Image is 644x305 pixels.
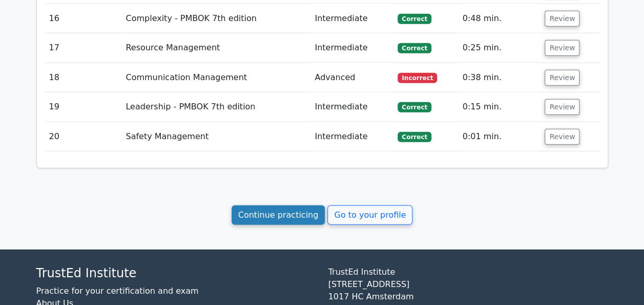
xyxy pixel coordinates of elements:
[36,266,316,281] h4: TrustEd Institute
[458,4,541,33] td: 0:48 min.
[45,63,122,92] td: 18
[121,63,310,92] td: Communication Management
[310,122,393,151] td: Intermediate
[232,205,325,225] a: Continue practicing
[45,4,122,33] td: 16
[310,33,393,63] td: Intermediate
[545,40,579,56] button: Review
[121,4,310,33] td: Complexity - PMBOK 7th edition
[121,33,310,63] td: Resource Management
[121,92,310,122] td: Leadership - PMBOK 7th edition
[121,122,310,151] td: Safety Management
[545,129,579,145] button: Review
[310,4,393,33] td: Intermediate
[458,122,541,151] td: 0:01 min.
[45,122,122,151] td: 20
[458,63,541,92] td: 0:38 min.
[398,132,431,142] span: Correct
[310,63,393,92] td: Advanced
[545,11,579,27] button: Review
[36,286,199,296] a: Practice for your certification and exam
[45,92,122,122] td: 19
[545,99,579,115] button: Review
[458,92,541,122] td: 0:15 min.
[327,205,412,225] a: Go to your profile
[545,70,579,86] button: Review
[398,43,431,53] span: Correct
[398,102,431,112] span: Correct
[310,92,393,122] td: Intermediate
[398,14,431,24] span: Correct
[458,33,541,63] td: 0:25 min.
[398,73,437,83] span: Incorrect
[45,33,122,63] td: 17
